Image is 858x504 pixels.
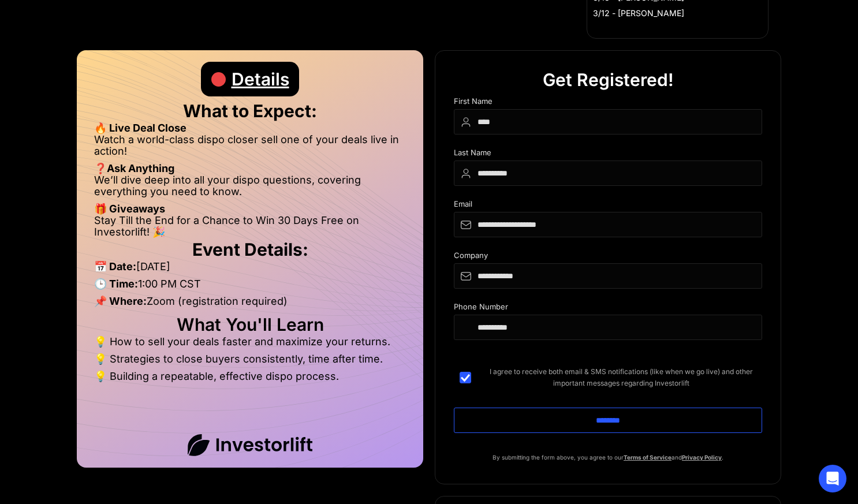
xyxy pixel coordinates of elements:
[454,200,762,212] div: Email
[94,122,186,134] strong: 🔥 Live Deal Close
[94,174,406,203] li: We’ll dive deep into all your dispo questions, covering everything you need to know.
[94,203,165,215] strong: 🎁 Giveaways
[454,97,762,451] form: DIspo Day Main Form
[94,371,406,382] li: 💡 Building a repeatable, effective dispo process.
[454,97,762,109] div: First Name
[94,295,147,307] strong: 📌 Where:
[454,148,762,160] div: Last Name
[94,336,406,353] li: 💡 How to sell your deals faster and maximize your returns.
[819,465,846,492] div: Open Intercom Messenger
[480,366,762,389] span: I agree to receive both email & SMS notifications (like when we go live) and other important mess...
[94,353,406,371] li: 💡 Strategies to close buyers consistently, time after time.
[624,454,672,461] a: Terms of Service
[183,100,317,121] strong: What to Expect:
[454,251,762,263] div: Company
[94,319,406,330] h2: What You'll Learn
[94,162,174,174] strong: ❓Ask Anything
[94,215,406,238] li: Stay Till the End for a Chance to Win 30 Days Free on Investorlift! 🎉
[94,261,406,278] li: [DATE]
[543,62,674,97] div: Get Registered!
[454,451,762,463] p: By submitting the form above, you agree to our and .
[454,303,762,315] div: Phone Number
[94,278,138,290] strong: 🕒 Time:
[232,62,289,96] div: Details
[94,134,406,163] li: Watch a world-class dispo closer sell one of your deals live in action!
[682,454,722,461] a: Privacy Policy
[94,278,406,296] li: 1:00 PM CST
[94,260,136,272] strong: 📅 Date:
[192,239,308,260] strong: Event Details:
[94,296,406,313] li: Zoom (registration required)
